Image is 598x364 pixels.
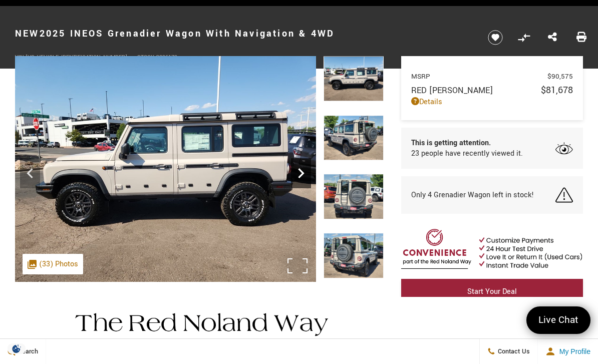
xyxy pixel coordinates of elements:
span: VIN: [15,54,26,61]
a: Live Chat [526,306,590,334]
span: Contact Us [495,347,530,356]
div: (33) Photos [23,254,83,274]
a: Start Your Deal [401,279,583,305]
span: $90,575 [547,72,573,81]
span: Only 4 Grenadier Wagon left in stock! [411,190,534,200]
span: Stock: [137,54,156,61]
button: Compare Vehicle [516,30,531,45]
img: Opt-Out Icon [5,343,28,354]
a: Red [PERSON_NAME] $81,678 [411,84,573,97]
a: Share this New 2025 INEOS Grenadier Wagon With Navigation & 4WD [548,31,557,44]
img: New 2025 INEOS Wagon image 13 [324,233,384,278]
div: Next [291,158,311,188]
img: New 2025 INEOS Wagon image 10 [15,56,316,282]
h1: 2025 INEOS Grenadier Wagon With Navigation & 4WD [15,14,471,54]
a: Print this New 2025 INEOS Grenadier Wagon With Navigation & 4WD [576,31,586,44]
span: Start Your Deal [467,286,517,297]
img: New 2025 INEOS Wagon image 10 [324,56,384,102]
img: New 2025 INEOS Wagon image 12 [324,174,384,220]
section: Click to Open Cookie Consent Modal [5,343,28,354]
a: Details [411,97,573,107]
img: New 2025 INEOS Wagon image 11 [324,115,384,161]
a: MSRP $90,575 [411,72,573,81]
button: Open user profile menu [538,339,598,364]
span: This is getting attention. [411,138,523,148]
span: Live Chat [533,313,583,327]
span: MSRP [411,72,547,81]
span: G026179 [156,54,177,61]
span: 23 people have recently viewed it. [411,148,523,159]
span: My Profile [555,347,590,355]
div: Previous [20,158,40,188]
button: Save vehicle [484,30,506,46]
strong: New [15,27,40,40]
span: [US_VEHICLE_IDENTIFICATION_NUMBER] [26,54,127,61]
span: $81,678 [541,84,573,97]
span: Red [PERSON_NAME] [411,85,541,96]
